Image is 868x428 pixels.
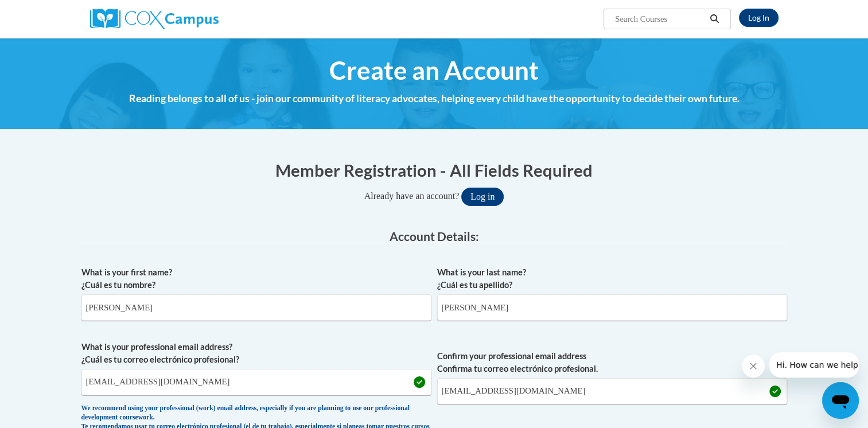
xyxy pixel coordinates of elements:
a: Log In [739,9,779,27]
h4: Reading belongs to all of us - join our community of literacy advocates, helping every child have... [81,91,787,106]
img: Cox Campus [90,9,219,29]
label: What is your first name? ¿Cuál es tu nombre? [81,266,431,291]
span: Account Details: [390,229,479,243]
iframe: Message from company [769,352,859,378]
label: What is your professional email address? ¿Cuál es tu correo electrónico profesional? [81,341,431,366]
button: Log in [461,188,504,206]
span: Hi. How can we help? [7,8,93,17]
input: Search Courses [614,12,706,26]
span: Create an Account [329,55,539,85]
label: What is your last name? ¿Cuál es tu apellido? [437,266,787,291]
input: Metadata input [81,369,431,395]
button: Search [706,12,723,26]
input: Required [437,378,787,404]
input: Metadata input [81,294,431,321]
span: Already have an account? [364,191,460,201]
h1: Member Registration - All Fields Required [81,158,787,182]
iframe: Button to launch messaging window [822,382,859,419]
label: Confirm your professional email address Confirma tu correo electrónico profesional. [437,350,787,375]
input: Metadata input [437,294,787,321]
iframe: Close message [742,355,765,378]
